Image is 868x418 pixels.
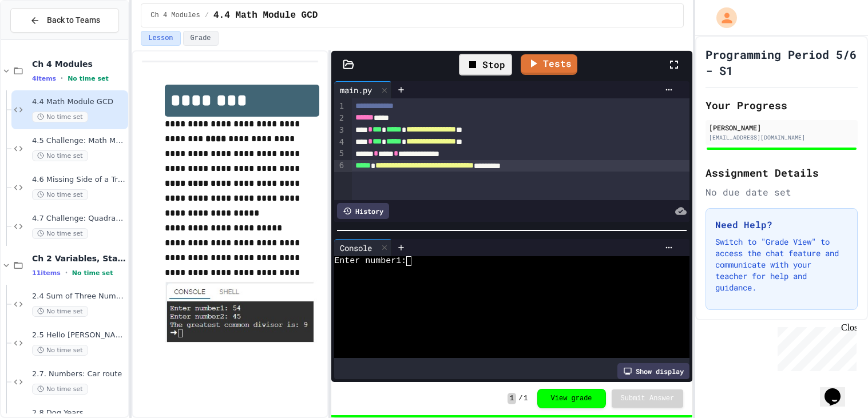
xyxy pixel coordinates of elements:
span: 1 [524,394,528,403]
span: 4.7 Challenge: Quadratic Formula [32,214,126,224]
h2: Assignment Details [706,165,858,181]
h1: Programming Period 5/6 - S1 [706,46,858,78]
span: Back to Teams [47,14,100,26]
button: Back to Teams [10,8,119,33]
div: [EMAIL_ADDRESS][DOMAIN_NAME] [709,133,854,142]
span: 4.4 Math Module GCD [32,97,126,107]
div: 3 [334,125,346,137]
span: 1 [508,393,516,404]
span: • [65,268,68,277]
span: No time set [68,75,109,82]
span: No time set [32,228,88,239]
div: Show display [617,363,689,379]
span: 2.8 Dog Years [32,408,126,418]
span: 4.5 Challenge: Math Module exp() [32,136,126,146]
span: • [61,74,63,83]
div: Stop [459,54,512,75]
div: 4 [334,137,346,149]
div: Console [334,242,378,254]
button: Submit Answer [612,389,684,408]
span: 11 items [32,269,61,277]
span: 4.6 Missing Side of a Triangle [32,175,126,185]
a: Tests [521,54,577,75]
span: 2.4 Sum of Three Numbers [32,292,126,301]
div: History [337,203,389,219]
span: No time set [32,345,88,356]
h3: Need Help? [715,218,848,232]
div: 2 [334,113,346,125]
div: Console [334,239,392,256]
div: [PERSON_NAME] [709,122,854,133]
h2: Your Progress [706,97,858,113]
span: Ch 4 Modules [150,11,200,20]
div: My Account [704,5,740,31]
span: No time set [32,112,88,122]
div: main.py [334,84,378,96]
div: Chat with us now!Close [5,5,79,73]
button: Grade [183,31,219,46]
div: 6 [334,160,346,172]
div: main.py [334,81,392,98]
span: No time set [32,150,88,161]
span: 4.4 Math Module GCD [213,9,318,22]
div: 5 [334,148,346,160]
button: Lesson [141,31,180,46]
span: Ch 4 Modules [32,59,126,69]
span: Submit Answer [621,394,675,403]
div: No due date set [706,185,858,199]
span: Ch 2 Variables, Statements & Expressions [32,253,126,264]
span: No time set [32,384,88,395]
span: 2.7. Numbers: Car route [32,369,126,379]
span: Enter number1: [334,256,406,266]
span: No time set [72,269,113,277]
div: 1 [334,101,346,113]
span: No time set [32,189,88,200]
span: 2.5 Hello [PERSON_NAME] [32,331,126,340]
span: 4 items [32,75,56,82]
iframe: chat widget [773,323,857,371]
span: / [518,394,522,403]
iframe: chat widget [820,372,857,407]
button: View grade [537,389,606,408]
p: Switch to "Grade View" to access the chat feature and communicate with your teacher for help and ... [715,236,848,293]
span: / [205,11,209,20]
span: No time set [32,306,88,317]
